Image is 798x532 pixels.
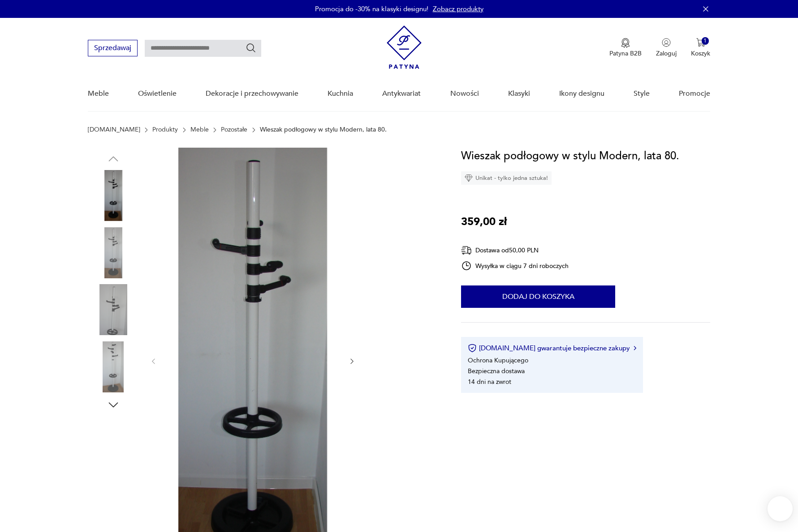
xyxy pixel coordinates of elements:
[691,49,710,58] p: Koszyk
[679,77,710,111] a: Promocje
[387,26,422,69] img: Patyna - sklep z meblami i dekoracjami vintage
[88,341,139,392] img: Zdjęcie produktu Wieszak podłogowy w stylu Modern, lata 80.
[152,126,178,133] a: Produkty
[138,77,177,111] a: Oświetlenie
[260,126,387,133] p: Wieszak podłogowy w stylu Modern, lata 80.
[702,37,709,45] div: 1
[461,148,679,165] h1: Wieszak podłogowy w stylu Modern, lata 80.
[468,344,636,353] button: [DOMAIN_NAME] gwarantuje bezpieczne zakupy
[621,38,630,48] img: Ikona medalu
[691,38,710,58] button: 1Koszyk
[461,171,552,185] div: Unikat - tylko jedna sztuka!
[433,4,483,13] a: Zobacz produkty
[88,284,139,335] img: Zdjęcie produktu Wieszak podłogowy w stylu Modern, lata 80.
[559,77,604,111] a: Ikony designu
[461,285,615,308] button: Dodaj do koszyka
[656,38,677,58] button: Zaloguj
[246,43,256,53] button: Szukaj
[468,367,525,375] li: Bezpieczna dostawa
[656,49,677,58] p: Zaloguj
[468,344,477,353] img: Ikona certyfikatu
[88,40,138,56] button: Sprzedawaj
[468,378,511,386] li: 14 dni na zwrot
[696,38,705,47] img: Ikona koszyka
[88,46,138,52] a: Sprzedawaj
[465,174,473,182] img: Ikona diamentu
[88,227,139,278] img: Zdjęcie produktu Wieszak podłogowy w stylu Modern, lata 80.
[461,245,472,256] img: Ikona dostawy
[382,77,421,111] a: Antykwariat
[461,213,507,230] p: 359,00 zł
[328,77,353,111] a: Kuchnia
[609,38,642,58] button: Patyna B2B
[461,245,569,256] div: Dostawa od 50,00 PLN
[88,170,139,221] img: Zdjęcie produktu Wieszak podłogowy w stylu Modern, lata 80.
[508,77,530,111] a: Klasyki
[88,126,140,133] a: [DOMAIN_NAME]
[450,77,479,111] a: Nowości
[768,496,793,521] iframe: Smartsupp widget button
[315,4,428,13] p: Promocja do -30% na klasyki designu!
[221,126,247,133] a: Pozostałe
[609,38,642,58] a: Ikona medaluPatyna B2B
[206,77,298,111] a: Dekoracje i przechowywanie
[662,38,671,47] img: Ikonka użytkownika
[461,260,569,271] div: Wysyłka w ciągu 7 dni roboczych
[634,77,650,111] a: Style
[88,77,109,111] a: Meble
[634,346,636,350] img: Ikona strzałki w prawo
[468,356,528,365] li: Ochrona Kupującego
[190,126,209,133] a: Meble
[609,49,642,58] p: Patyna B2B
